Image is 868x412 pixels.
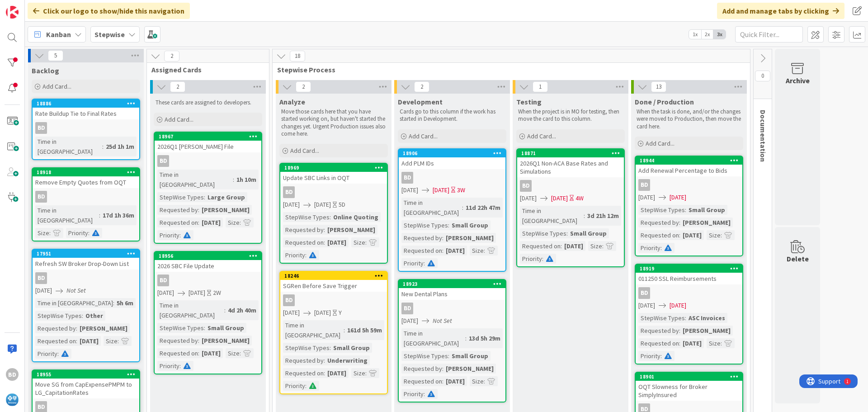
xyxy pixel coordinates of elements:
[351,368,365,378] div: Size
[35,349,57,359] div: Priority
[344,325,345,335] span: :
[516,148,625,267] a: 188712026Q1 Non-ACA Base Rates and SimulationsBD[DATE][DATE]4WTime in [GEOGRAPHIC_DATA]:3d 21h 12...
[679,230,680,240] span: :
[33,176,139,188] div: Remove Empty Quotes from OQT
[568,228,609,238] div: Small Group
[157,288,174,298] span: [DATE]
[35,311,82,321] div: StepWise Types
[721,230,722,240] span: :
[114,298,136,308] div: 5h 6m
[409,132,438,140] span: Add Card...
[283,225,324,235] div: Requested by
[164,51,179,62] span: 2
[33,379,139,398] div: Move SG from CapExpensePMPM to LG_CapitationRates
[588,241,602,251] div: Size
[517,149,624,157] div: 18871
[331,212,381,222] div: Online Quoting
[37,169,139,175] div: 18918
[680,326,733,336] div: [PERSON_NAME]
[680,218,733,227] div: [PERSON_NAME]
[233,175,234,185] span: :
[33,99,139,108] div: 18886
[399,288,505,300] div: New Dental Plans
[542,254,543,264] span: :
[189,288,205,298] span: [DATE]
[520,194,537,203] span: [DATE]
[635,264,743,365] a: 18919011250 SSL ReimbursementsBD[DATE][DATE]StepWise Types:ASC InvoicesRequested by:[PERSON_NAME]...
[585,211,621,221] div: 3d 21h 12m
[584,211,585,221] span: :
[6,393,19,406] img: avatar
[99,210,100,220] span: :
[717,3,844,19] div: Add and manage tabs by clicking
[102,142,104,152] span: :
[226,218,240,227] div: Size
[351,237,365,247] div: Size
[155,133,261,141] div: 18967
[37,371,139,378] div: 18955
[365,368,367,378] span: :
[157,300,224,320] div: Time in [GEOGRAPHIC_DATA]
[399,280,505,300] div: 18923New Dental Plans
[280,272,387,280] div: 18246
[33,191,139,203] div: BD
[636,273,742,284] div: 011250 SSL Reimbursements
[280,164,387,172] div: 18969
[707,230,721,240] div: Size
[689,30,701,39] span: 1x
[35,336,76,346] div: Requested on
[527,132,556,140] span: Add Card...
[399,303,505,314] div: BD
[442,233,443,243] span: :
[77,336,101,346] div: [DATE]
[638,179,650,191] div: BD
[33,370,139,398] div: 18955Move SG from CapExpensePMPM to LG_CapitationRates
[640,265,742,272] div: 18919
[399,172,505,184] div: BD
[33,168,139,188] div: 18918Remove Empty Quotes from OQT
[517,157,624,177] div: 2026Q1 Non-ACA Base Rates and Simulations
[713,30,726,39] span: 3x
[636,165,742,176] div: Add Renewal Percentage to Bids
[399,157,505,169] div: Add PLM IDs
[484,246,485,256] span: :
[325,225,377,235] div: [PERSON_NAME]
[685,205,686,215] span: :
[685,313,686,323] span: :
[35,323,76,333] div: Requested by
[442,246,443,256] span: :
[47,4,49,11] div: 1
[638,218,679,227] div: Requested by
[48,50,63,61] span: 5
[401,198,462,218] div: Time in [GEOGRAPHIC_DATA]
[339,200,345,209] div: 5D
[721,338,722,348] span: :
[561,241,562,251] span: :
[32,249,140,362] a: 17951Refresh SW Broker Drop-Down ListBD[DATE]Not SetTime in [GEOGRAPHIC_DATA]:5h 6mStepWise Types...
[401,220,448,230] div: StepWise Types
[330,343,331,353] span: :
[638,313,685,323] div: StepWise Types
[636,156,742,165] div: 18944
[157,336,198,346] div: Requested by
[520,180,532,192] div: BD
[636,381,742,401] div: OQT Slowness for Broker SimplyInsured
[638,193,655,202] span: [DATE]
[33,272,139,284] div: BD
[449,220,491,230] div: Small Group
[280,272,387,292] div: 18246SGRen Before Save Trigger
[401,303,413,314] div: BD
[330,212,331,222] span: :
[701,30,713,39] span: 2x
[465,333,467,343] span: :
[157,348,198,358] div: Requested on
[324,368,325,378] span: :
[155,260,261,272] div: 2026 SBC File Update
[576,194,584,203] div: 4W
[224,305,226,315] span: :
[424,258,425,268] span: :
[46,29,71,40] span: Kanban
[283,212,330,222] div: StepWise Types
[157,192,204,202] div: StepWise Types
[442,376,443,386] span: :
